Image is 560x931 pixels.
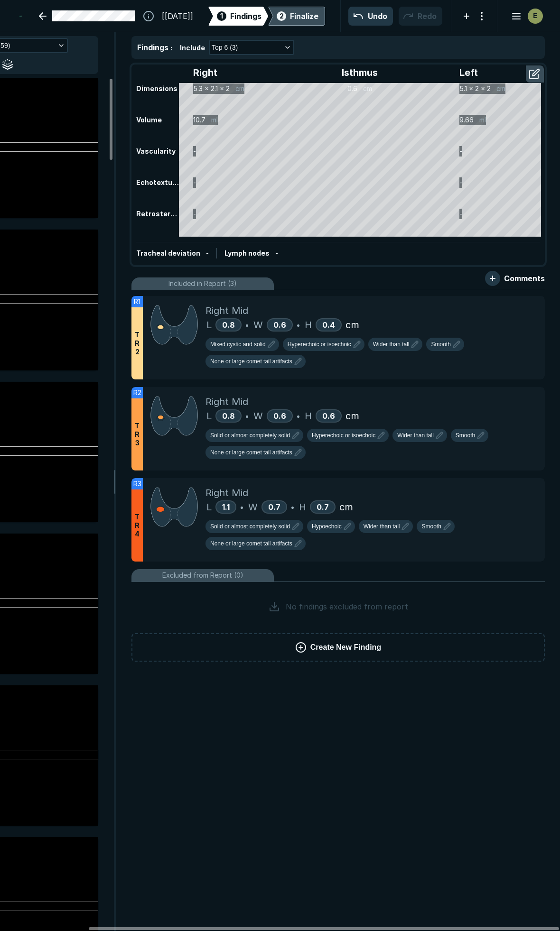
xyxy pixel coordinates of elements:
span: 0.8 [222,320,235,330]
div: Finalize [290,10,318,22]
span: T R 3 [135,422,140,447]
span: • [297,319,300,331]
span: T R 4 [135,513,140,538]
span: E [533,11,537,21]
span: 0.6 [273,320,286,330]
img: +UwAAAABJRU5ErkJggg== [150,304,198,346]
span: None or large comet tail artifacts [210,539,292,548]
li: Excluded from Report (0)No findings excluded from report [131,569,545,627]
span: • [297,410,300,422]
span: Excluded from Report (0) [162,570,243,581]
span: None or large comet tail artifacts [210,448,292,457]
span: - [206,249,209,257]
li: R2TR3Right MidL0.8•W0.6•H0.6cm [131,387,545,470]
span: R1 [134,296,140,307]
span: T R 2 [135,331,140,356]
span: L [206,409,212,423]
button: avatar-name [505,7,545,26]
span: R3 [133,479,141,489]
span: Include [180,43,205,53]
div: 2Finalize [268,7,325,26]
img: UmugAAAAASUVORK5CYII= [150,395,198,437]
div: 1Findings [208,7,268,26]
span: 2 [280,11,284,21]
li: R3TR4Right MidL1.1•W0.7•H0.7cm [131,478,545,562]
span: Wider than tall [373,340,410,349]
span: Right Mid [205,486,248,500]
button: Undo [348,7,393,26]
div: avatar-name [528,9,543,24]
span: Hyperechoic or isoechoic [312,431,375,440]
button: Create New Finding [131,633,545,662]
span: cm [339,500,353,514]
span: 1 [220,11,223,21]
span: : [170,44,172,52]
span: No findings excluded from report [286,601,408,612]
span: • [245,410,249,422]
span: • [245,319,249,331]
span: Solid or almost completely solid [210,522,290,531]
span: • [240,501,243,513]
span: 0.6 [322,411,335,421]
span: Comments [504,273,545,284]
span: Findings [230,10,261,22]
span: R2 [133,387,141,398]
span: W [253,409,263,423]
a: See-Mode Logo [15,6,26,27]
span: 0.6 [273,411,286,421]
span: Right Mid [205,395,248,409]
button: Redo [399,7,442,26]
span: Wider than tall [364,522,400,531]
span: Smooth [456,431,475,440]
span: L [206,318,212,332]
span: Hyperechoic or isoechoic [288,340,351,349]
span: Tracheal deviation [136,249,200,257]
span: Smooth [431,340,450,349]
img: l3wAAAABJRU5ErkJggg== [150,486,198,528]
span: 1.1 [222,502,230,512]
span: 0.4 [322,320,335,330]
span: - [275,249,278,257]
span: Create New Finding [310,642,381,653]
span: L [206,500,212,514]
span: H [305,409,312,423]
span: Included in Report (3) [168,278,237,289]
span: H [305,318,312,332]
span: W [253,318,263,332]
span: 0.8 [222,411,235,421]
span: H [299,500,306,514]
span: 0.7 [268,502,280,512]
span: cm [345,318,359,332]
span: Top 6 (3) [212,42,238,53]
span: Hypoechoic [312,522,342,531]
span: [[DATE]] [162,10,193,22]
img: See-Mode Logo [19,9,22,23]
span: Right Mid [205,304,248,318]
span: Mixed cystic and solid [210,340,266,349]
span: Findings [137,43,168,52]
span: Solid or almost completely solid [210,431,290,440]
span: Lymph nodes [224,249,270,257]
span: • [291,501,294,513]
span: 0.7 [317,502,329,512]
span: Wider than tall [397,431,434,440]
span: cm [345,409,359,423]
span: None or large comet tail artifacts [210,357,292,366]
span: Smooth [421,522,441,531]
span: W [248,500,258,514]
li: R1TR2Right MidL0.8•W0.6•H0.4cm [131,296,545,379]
